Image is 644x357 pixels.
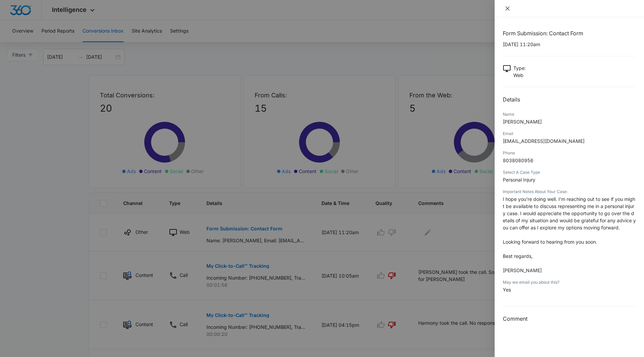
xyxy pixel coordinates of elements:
span: 8038080956 [503,157,533,163]
div: Name [503,111,636,117]
div: Important Notes About Your Case: [503,189,636,195]
span: Looking forward to hearing from you soon. [503,239,597,245]
span: Personal Injury [503,177,535,183]
h1: Form Submission: Contact Form [503,29,636,37]
div: Phone [503,150,636,156]
p: Type : [513,64,526,72]
button: Close [503,5,512,12]
div: May we email you about this? [503,279,636,285]
span: [PERSON_NAME] [503,119,542,125]
div: Email [503,131,636,137]
h2: Details [503,95,636,104]
span: Best regards, [503,253,533,259]
p: Web [513,72,526,79]
div: Select A Case Type [503,169,636,175]
span: [PERSON_NAME] [503,267,542,273]
span: [EMAIL_ADDRESS][DOMAIN_NAME] [503,138,585,144]
span: I hope you're doing well. I’m reaching out to see if you might be available to discuss representi... [503,196,636,230]
p: [DATE] 11:20am [503,41,636,48]
h3: Comment [503,315,636,323]
span: close [505,6,510,11]
span: Yes [503,287,511,293]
